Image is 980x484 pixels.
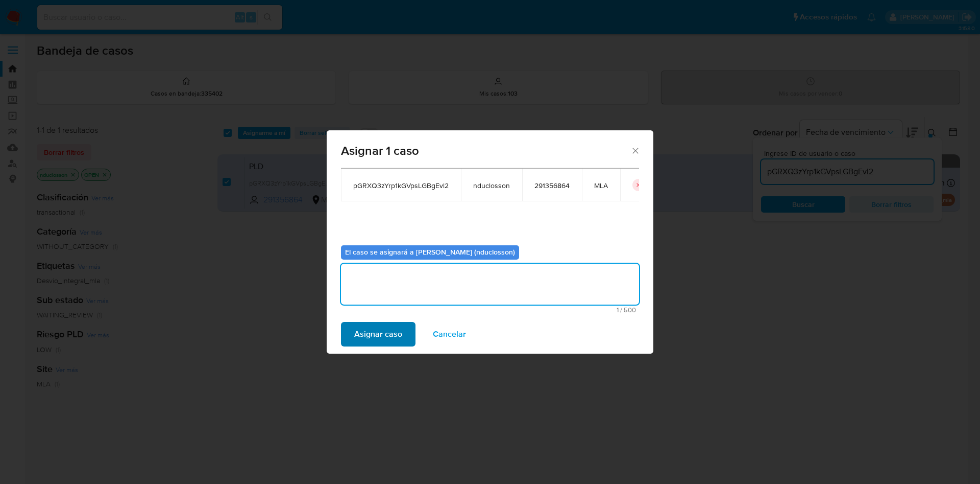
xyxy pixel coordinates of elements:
[433,323,466,345] span: Cancelar
[354,323,402,345] span: Asignar caso
[344,307,636,313] span: Máximo 500 caracteres
[594,181,608,190] span: MLA
[353,181,449,190] span: pGRXQ3zYrp1kGVpsLGBgEvl2
[327,130,653,354] div: assign-modal
[534,181,570,190] span: 291356864
[420,322,479,347] button: Cancelar
[630,146,640,155] button: Cerrar ventana
[632,179,645,191] button: icon-button
[473,181,510,190] span: nduclosson
[345,247,515,257] b: El caso se asignará a [PERSON_NAME] (nduclosson)
[341,145,630,157] span: Asignar 1 caso
[341,322,415,347] button: Asignar caso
